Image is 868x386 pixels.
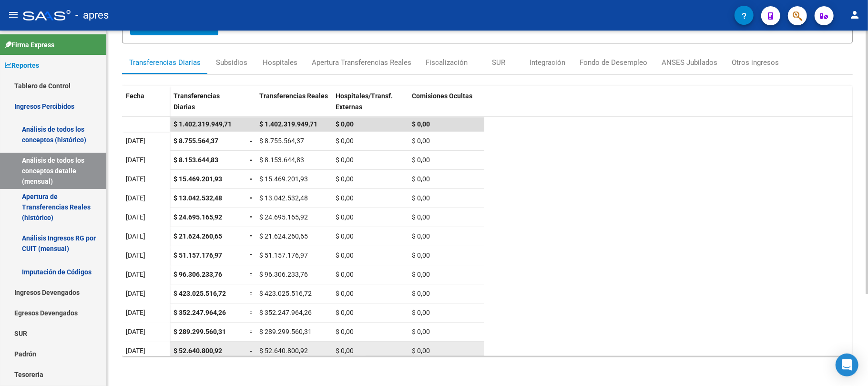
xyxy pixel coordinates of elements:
[412,92,472,100] span: Comisiones Ocultas
[259,271,308,278] span: $ 96.306.233,76
[216,57,247,68] div: Subsidios
[122,86,170,126] datatable-header-cell: Fecha
[259,92,328,100] span: Transferencias Reales
[126,347,145,355] span: [DATE]
[412,156,430,164] span: $ 0,00
[250,347,254,355] span: =
[580,57,647,68] div: Fondo de Desempleo
[412,137,430,145] span: $ 0,00
[732,57,779,68] div: Otros ingresos
[336,232,354,240] span: $ 0,00
[259,156,304,164] span: $ 8.153.644,83
[336,120,354,128] span: $ 0,00
[126,271,145,278] span: [DATE]
[174,194,222,202] span: $ 13.042.532,48
[259,290,312,297] span: $ 423.025.516,72
[336,309,354,316] span: $ 0,00
[170,86,246,126] datatable-header-cell: Transferencias Diarias
[250,175,254,183] span: =
[412,120,430,128] span: $ 0,00
[126,251,145,259] span: [DATE]
[255,86,332,126] datatable-header-cell: Transferencias Reales
[336,137,354,145] span: $ 0,00
[259,328,312,335] span: $ 289.299.560,31
[336,156,354,164] span: $ 0,00
[174,251,222,259] span: $ 51.157.176,97
[126,328,145,335] span: [DATE]
[312,57,411,68] div: Apertura Transferencias Reales
[5,40,54,50] span: Firma Express
[336,328,354,335] span: $ 0,00
[412,309,430,316] span: $ 0,00
[126,232,145,240] span: [DATE]
[530,57,565,68] div: Integración
[174,328,226,335] span: $ 289.299.560,31
[412,347,430,355] span: $ 0,00
[174,347,222,355] span: $ 52.640.800,92
[332,86,408,126] datatable-header-cell: Hospitales/Transf. Externas
[412,290,430,297] span: $ 0,00
[259,347,308,355] span: $ 52.640.800,92
[836,354,858,376] div: Open Intercom Messenger
[174,271,222,278] span: $ 96.306.233,76
[250,137,254,145] span: =
[336,251,354,259] span: $ 0,00
[336,290,354,297] span: $ 0,00
[412,251,430,259] span: $ 0,00
[174,213,222,221] span: $ 24.695.165,92
[259,175,308,183] span: $ 15.469.201,93
[412,175,430,183] span: $ 0,00
[126,290,145,297] span: [DATE]
[492,57,505,68] div: SUR
[412,328,430,335] span: $ 0,00
[336,194,354,202] span: $ 0,00
[263,57,297,68] div: Hospitales
[426,57,468,68] div: Fiscalización
[336,175,354,183] span: $ 0,00
[126,213,145,221] span: [DATE]
[5,60,39,71] span: Reportes
[662,57,717,68] div: ANSES Jubilados
[126,92,144,100] span: Fecha
[174,137,218,145] span: $ 8.755.564,37
[126,156,145,164] span: [DATE]
[412,271,430,278] span: $ 0,00
[174,120,232,128] span: $ 1.402.319.949,71
[75,5,109,26] span: - apres
[126,194,145,202] span: [DATE]
[250,271,254,278] span: =
[412,194,430,202] span: $ 0,00
[129,57,201,68] div: Transferencias Diarias
[250,251,254,259] span: =
[259,213,308,221] span: $ 24.695.165,92
[126,137,145,145] span: [DATE]
[259,120,317,128] span: $ 1.402.319.949,71
[174,290,226,297] span: $ 423.025.516,72
[412,213,430,221] span: $ 0,00
[259,251,308,259] span: $ 51.157.176,97
[336,213,354,221] span: $ 0,00
[336,92,393,111] span: Hospitales/Transf. Externas
[174,232,222,240] span: $ 21.624.260,65
[174,92,220,111] span: Transferencias Diarias
[250,328,254,335] span: =
[259,137,304,145] span: $ 8.755.564,37
[259,232,308,240] span: $ 21.624.260,65
[126,309,145,316] span: [DATE]
[336,347,354,355] span: $ 0,00
[250,290,254,297] span: =
[259,309,312,316] span: $ 352.247.964,26
[336,271,354,278] span: $ 0,00
[250,232,254,240] span: =
[250,156,254,164] span: =
[174,156,218,164] span: $ 8.153.644,83
[849,9,860,21] mat-icon: person
[259,194,308,202] span: $ 13.042.532,48
[250,309,254,316] span: =
[126,175,145,183] span: [DATE]
[412,232,430,240] span: $ 0,00
[250,194,254,202] span: =
[8,9,19,21] mat-icon: menu
[250,213,254,221] span: =
[174,309,226,316] span: $ 352.247.964,26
